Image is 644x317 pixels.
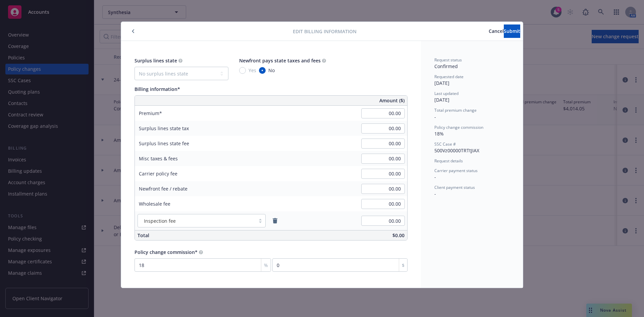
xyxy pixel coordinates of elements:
span: Newfront fee / rebate [139,186,187,192]
span: Wholesale fee [139,201,170,207]
input: 0.00 [361,123,405,134]
span: Premium [139,110,162,116]
span: - [434,174,436,180]
input: 0.00 [361,199,405,209]
span: $ [402,262,405,269]
input: 0.00 [361,108,405,118]
span: - [434,191,436,197]
span: Cancel [489,28,504,34]
span: $0.00 [392,232,405,239]
button: Submit [504,24,520,38]
span: Inspection fee [144,217,176,224]
span: Policy change commission* [135,249,198,255]
span: Yes [249,67,256,74]
a: remove [271,217,279,225]
span: Confirmed [434,63,458,69]
span: Policy change commission [434,124,483,130]
span: Total premium change [434,107,477,113]
span: 18% [434,130,444,137]
span: Request details [434,158,463,164]
span: Surplus lines state [135,57,177,64]
input: No [259,67,266,74]
span: Billing information* [135,86,180,92]
span: Inspection fee [141,217,252,224]
span: Amount ($) [379,97,405,104]
span: % [264,262,268,269]
span: Submit [504,28,520,34]
span: Edit billing information [293,28,357,35]
input: 0.00 [361,216,405,226]
span: - [434,114,436,120]
input: 0.00 [361,154,405,164]
span: Carrier policy fee [139,170,177,177]
span: Request status [434,57,462,63]
input: 0.00 [361,184,405,194]
input: 0.00 [361,139,405,149]
span: Surplus lines state tax [139,125,189,131]
span: Total [138,232,149,239]
span: [DATE] [434,80,449,86]
span: Newfront pays state taxes and fees [239,57,321,64]
span: Client payment status [434,184,475,190]
span: 500Vz00000TRTtJIAX [434,147,479,154]
span: [DATE] [434,97,449,103]
span: Last updated [434,91,459,96]
button: Cancel [489,24,504,38]
span: SSC Case # [434,141,456,147]
span: Surplus lines state fee [139,140,189,147]
span: Requested date [434,74,464,80]
input: 0.00 [361,169,405,179]
input: Yes [239,67,246,74]
span: Misc taxes & fees [139,155,178,162]
span: Carrier payment status [434,168,478,173]
span: No [268,67,275,74]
